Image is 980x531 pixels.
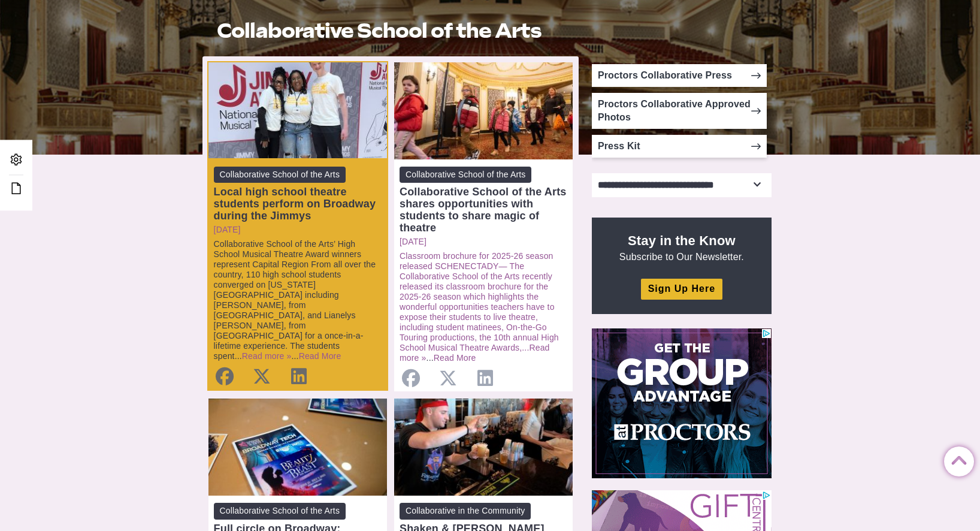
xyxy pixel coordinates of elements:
div: Local high school theatre students perform on Broadway during the Jimmys [214,186,382,222]
p: ... [400,251,567,363]
a: Collaborative School of the Arts Local high school theatre students perform on Broadway during th... [214,167,382,222]
a: [DATE] [400,237,567,247]
span: Collaborative in the Community [400,503,531,519]
a: Classroom brochure for 2025-26 season released SCHENECTADY— The Collaborative School of the Arts ... [400,251,559,352]
a: Sign Up Here [641,279,722,300]
select: Select category [592,173,772,197]
div: Collaborative School of the Arts shares opportunities with students to share magic of theatre [400,186,567,234]
a: [DATE] [214,225,382,235]
a: Collaborative School of the Arts’ High School Musical Theatre Award winners represent Capital Reg... [214,239,376,361]
a: Read more » [242,351,292,361]
a: Collaborative School of the Arts Collaborative School of the Arts shares opportunities with stude... [400,167,567,234]
a: Press Kit [592,135,767,158]
a: Proctors Collaborative Approved Photos [592,93,767,129]
a: Edit this Post/Page [6,179,26,201]
span: Collaborative School of the Arts [214,503,346,519]
p: Subscribe to Our Newsletter. [606,232,757,263]
h1: Collaborative School of the Arts [217,19,564,42]
span: Collaborative School of the Arts [400,167,531,183]
a: Read More [434,353,476,363]
p: ... [214,239,382,361]
strong: Stay in the Know [628,233,736,248]
a: Back to Top [944,447,968,471]
span: Collaborative School of the Arts [214,167,346,183]
a: Admin Area [6,150,26,172]
a: Proctors Collaborative Press [592,64,767,87]
a: Read more » [400,343,550,363]
a: Read More [299,351,341,361]
iframe: Advertisement [592,328,772,478]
